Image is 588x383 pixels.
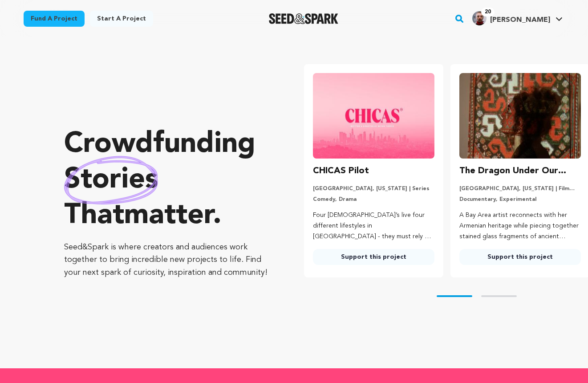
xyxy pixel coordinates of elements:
p: Comedy, Drama [313,196,434,203]
p: Documentary, Experimental [459,196,581,203]
span: Adam M.'s Profile [470,9,564,28]
p: Seed&Spark is where creators and audiences work together to bring incredible new projects to life... [64,241,268,279]
p: [GEOGRAPHIC_DATA], [US_STATE] | Film Feature [459,185,581,192]
h3: CHICAS Pilot [313,164,369,178]
p: Four [DEMOGRAPHIC_DATA]’s live four different lifestyles in [GEOGRAPHIC_DATA] - they must rely on... [313,210,434,242]
a: Support this project [313,249,434,265]
p: Crowdfunding that . [64,127,268,234]
span: matter [124,202,213,230]
span: [PERSON_NAME] [490,16,550,24]
span: 20 [481,8,495,16]
p: [GEOGRAPHIC_DATA], [US_STATE] | Series [313,185,434,192]
h3: The Dragon Under Our Feet [459,164,581,178]
img: Seed&Spark Logo Dark Mode [269,13,339,24]
p: A Bay Area artist reconnects with her Armenian heritage while piecing together stained glass frag... [459,210,581,242]
a: Seed&Spark Homepage [269,13,339,24]
div: Adam M.'s Profile [472,11,550,25]
a: Fund a project [24,11,85,27]
img: CHICAS Pilot image [313,73,434,159]
a: Start a project [90,11,153,27]
a: Support this project [459,249,581,265]
a: Adam M.'s Profile [470,9,564,25]
img: hand sketched image [64,156,158,204]
img: ae55fe178ecb613b.jpg [472,11,487,25]
img: The Dragon Under Our Feet image [459,73,581,159]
